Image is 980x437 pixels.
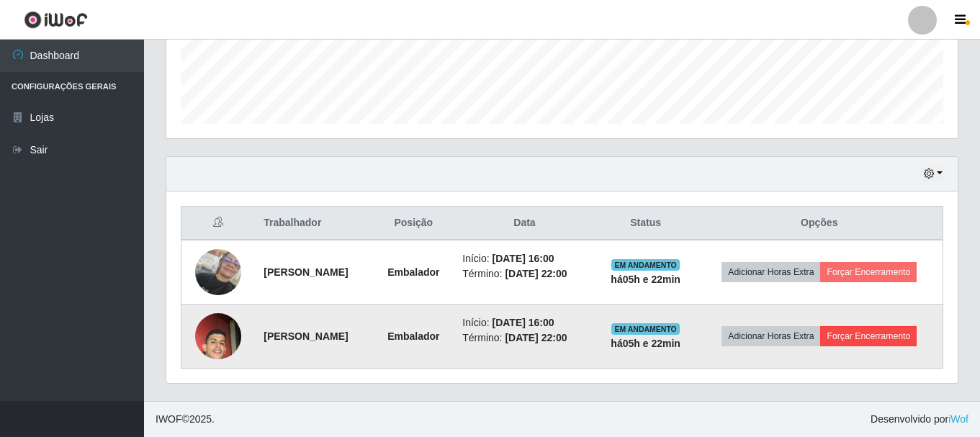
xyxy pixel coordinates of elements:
strong: [PERSON_NAME] [264,330,348,342]
li: Término: [462,330,586,346]
th: Trabalhador [255,207,373,240]
strong: Embalador [387,266,439,278]
img: 1729120016145.jpeg [195,295,241,377]
img: CoreUI Logo [24,11,88,29]
li: Início: [462,315,586,330]
span: © 2025 . [156,412,215,427]
th: Opções [696,207,943,240]
span: EM ANDAMENTO [611,323,680,335]
li: Término: [462,266,586,281]
time: [DATE] 16:00 [493,317,554,328]
th: Status [595,207,696,240]
time: [DATE] 22:00 [505,332,567,343]
li: Início: [462,251,586,266]
time: [DATE] 16:00 [493,253,554,264]
th: Posição [373,207,454,240]
button: Adicionar Horas Extra [721,326,820,346]
span: IWOF [156,413,182,425]
time: [DATE] 22:00 [505,268,567,279]
strong: [PERSON_NAME] [264,266,348,278]
button: Forçar Encerramento [820,326,917,346]
strong: Embalador [387,330,439,342]
img: 1720171489810.jpeg [195,249,241,295]
button: Adicionar Horas Extra [721,262,820,282]
strong: há 05 h e 22 min [611,274,680,285]
strong: há 05 h e 22 min [611,338,680,349]
span: EM ANDAMENTO [611,259,680,271]
th: Data [454,207,595,240]
button: Forçar Encerramento [820,262,917,282]
a: iWof [948,413,968,425]
span: Desenvolvido por [871,412,968,427]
